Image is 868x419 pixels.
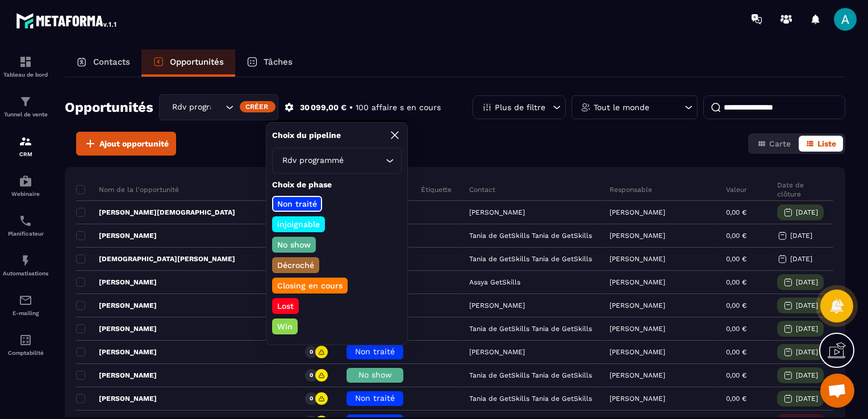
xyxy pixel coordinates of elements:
p: [DATE] [796,395,818,403]
span: Liste [817,139,836,148]
p: Choix de phase [272,179,402,190]
p: No show [276,239,312,250]
span: Ajout opportunité [99,138,169,149]
div: Search for option [272,148,402,174]
p: [PERSON_NAME] [610,325,665,333]
img: formation [19,95,32,108]
a: formationformationTableau de bord [3,47,48,86]
p: Responsable [610,185,652,194]
span: Non traité [355,393,395,403]
a: emailemailE-mailing [3,285,48,325]
img: scheduler [19,214,32,228]
a: Tâches [235,49,304,77]
p: Automatisations [3,270,48,276]
button: Ajout opportunité [76,132,176,156]
p: 0,00 € [726,232,746,240]
p: [DATE] [796,208,818,216]
p: [PERSON_NAME] [610,255,665,263]
p: [PERSON_NAME] [610,301,665,309]
p: 0 [310,395,313,403]
button: Liste [799,136,843,152]
p: Planificateur [3,231,48,237]
p: [PERSON_NAME] [610,232,665,240]
p: 100 affaire s en cours [356,102,441,113]
p: Contact [469,185,495,194]
div: Créer [240,101,276,112]
img: automations [19,254,32,267]
p: [PERSON_NAME] [610,371,665,379]
p: Contacts [93,57,130,67]
p: 30 099,00 € [300,102,347,113]
p: • [349,102,353,113]
p: [PERSON_NAME] [76,278,157,287]
p: Comptabilité [3,350,48,356]
p: [PERSON_NAME] [76,347,157,357]
p: [DATE] [796,371,818,379]
img: accountant [19,333,32,347]
p: Date de clôture [777,181,824,199]
input: Search for option [346,154,383,167]
p: [PERSON_NAME] [610,348,665,356]
p: Valeur [726,185,747,194]
p: 0 [310,348,313,356]
a: Contacts [65,49,141,77]
p: [DATE] [796,301,818,309]
p: [PERSON_NAME] [76,324,157,333]
p: 0,00 € [726,325,746,333]
p: [PERSON_NAME] [76,301,157,310]
p: [DEMOGRAPHIC_DATA][PERSON_NAME] [76,254,235,263]
p: [DATE] [796,325,818,333]
a: Ouvrir le chat [820,374,854,408]
h2: Opportunités [65,96,153,119]
p: Non traité [276,198,319,209]
span: Non traité [355,347,395,356]
p: [DATE] [790,255,812,263]
p: CRM [3,151,48,157]
p: Choix du pipeline [272,130,341,141]
p: Win [276,321,294,332]
p: Tableau de bord [3,72,48,78]
p: Webinaire [3,191,48,197]
p: Tout le monde [594,103,649,111]
a: formationformationTunnel de vente [3,86,48,126]
p: [PERSON_NAME] [76,231,157,240]
a: schedulerschedulerPlanificateur [3,206,48,245]
p: 0,00 € [726,208,746,216]
p: Nom de la l'opportunité [76,185,179,194]
img: logo [16,10,118,31]
p: 0,00 € [726,348,746,356]
span: No show [358,370,392,379]
img: formation [19,135,32,148]
a: accountantaccountantComptabilité [3,325,48,364]
p: Lost [276,300,295,312]
p: [DATE] [790,232,812,240]
p: Plus de filtre [495,103,545,111]
p: E-mailing [3,310,48,316]
p: 0,00 € [726,371,746,379]
p: 0 [310,371,313,379]
p: [PERSON_NAME] [76,371,157,380]
p: injoignable [276,219,322,230]
p: [PERSON_NAME] [76,394,157,403]
input: Search for option [211,101,223,114]
img: formation [19,55,32,69]
p: 0,00 € [726,278,746,286]
p: 0,00 € [726,395,746,403]
p: [DATE] [796,278,818,286]
div: Search for option [159,94,278,120]
a: Opportunités [141,49,235,77]
a: formationformationCRM [3,126,48,166]
a: automationsautomationsAutomatisations [3,245,48,285]
p: Closing en cours [276,280,344,291]
p: Opportunités [170,57,224,67]
img: email [19,294,32,307]
a: automationsautomationsWebinaire [3,166,48,206]
p: 0,00 € [726,301,746,309]
p: [PERSON_NAME][DEMOGRAPHIC_DATA] [76,208,235,217]
p: [PERSON_NAME] [610,208,665,216]
img: automations [19,174,32,188]
p: [PERSON_NAME] [610,395,665,403]
span: Rdv programmé [279,154,346,167]
button: Carte [750,136,798,152]
p: 0,00 € [726,255,746,263]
